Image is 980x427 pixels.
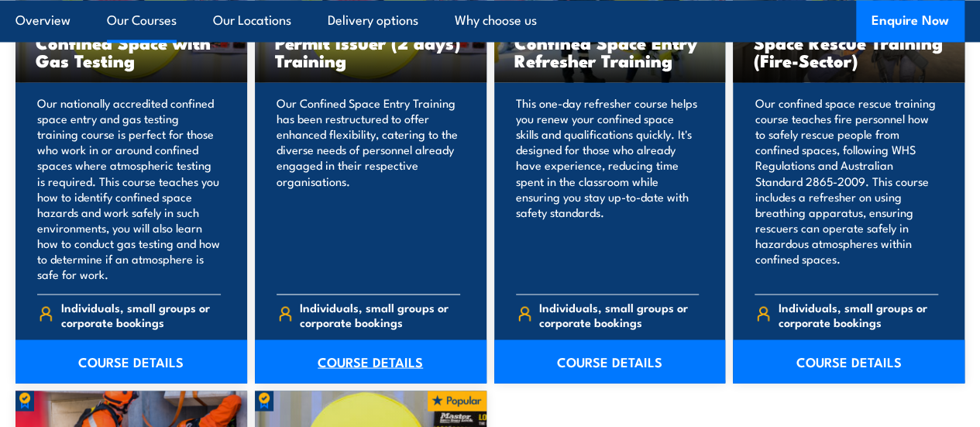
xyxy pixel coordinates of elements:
[514,33,706,69] h3: Confined Space Entry Refresher Training
[516,95,700,281] p: This one-day refresher course helps you renew your confined space skills and qualifications quick...
[539,299,699,329] span: Individuals, small groups or corporate bookings
[755,95,938,281] p: Our confined space rescue training course teaches fire personnel how to safely rescue people from...
[61,299,221,329] span: Individuals, small groups or corporate bookings
[277,95,460,281] p: Our Confined Space Entry Training has been restructured to offer enhanced flexibility, catering t...
[36,33,227,69] h3: Confined Space with Gas Testing
[753,15,944,69] h3: Undertake Confined Space Rescue Training (Fire-Sector)
[15,339,247,383] a: COURSE DETAILS
[300,299,459,329] span: Individuals, small groups or corporate bookings
[255,339,487,383] a: COURSE DETAILS
[733,339,965,383] a: COURSE DETAILS
[494,339,726,383] a: COURSE DETAILS
[779,299,938,329] span: Individuals, small groups or corporate bookings
[37,95,221,281] p: Our nationally accredited confined space entry and gas testing training course is perfect for tho...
